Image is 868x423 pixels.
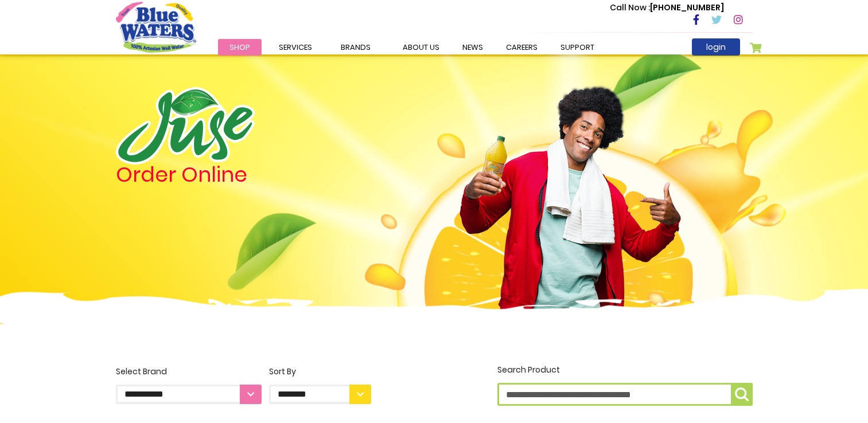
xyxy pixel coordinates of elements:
label: Select Brand [116,366,262,404]
a: support [549,39,606,56]
a: store logo [116,2,196,52]
button: Search Product [731,383,753,406]
a: login [692,38,740,56]
div: Sort By [269,366,371,378]
select: Select Brand [116,385,262,404]
label: Search Product [497,364,753,406]
select: Sort By [269,385,371,404]
a: News [451,39,495,56]
img: search-icon.png [735,387,749,401]
img: man.png [458,66,682,311]
a: careers [495,39,549,56]
span: Brands [341,42,371,53]
p: [PHONE_NUMBER] [610,2,724,14]
img: logo [116,87,255,164]
span: Shop [229,42,250,53]
a: about us [391,39,451,56]
h4: Order Online [116,164,371,185]
span: Services [279,42,312,53]
input: Search Product [497,383,753,406]
span: Call Now : [610,2,650,13]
